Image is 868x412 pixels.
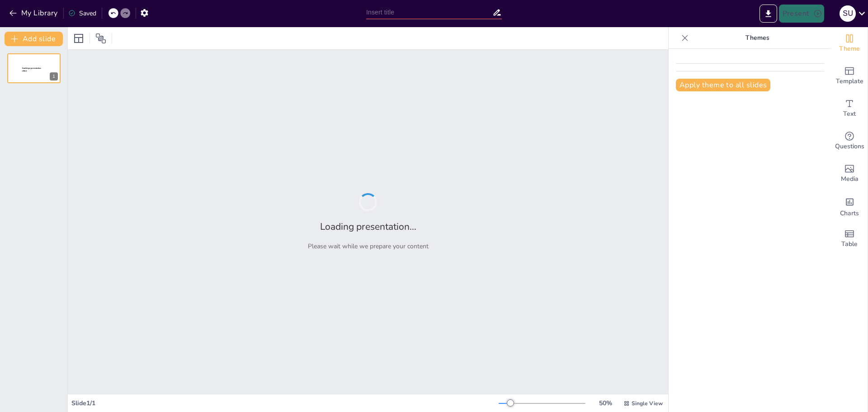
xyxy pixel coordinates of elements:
[95,33,106,44] span: Position
[594,399,616,407] div: 50 %
[841,174,859,184] span: Media
[676,79,770,91] button: Apply theme to all slides
[840,5,856,23] button: s U
[308,242,429,251] p: Please wait while we prepare your content
[779,5,824,23] button: Present
[71,399,499,407] div: Slide 1 / 1
[841,239,858,249] span: Table
[831,92,868,125] div: Add text boxes
[831,27,868,60] div: Change the overall theme
[71,31,86,46] div: Layout
[68,9,96,18] div: Saved
[836,76,863,86] span: Template
[7,53,61,83] div: 1
[320,220,416,233] h2: Loading presentation...
[5,32,63,46] button: Add slide
[839,44,860,54] span: Theme
[843,109,856,119] span: Text
[831,125,868,157] div: Get real-time input from your audience
[831,60,868,92] div: Add ready made slides
[366,6,492,19] input: Insert title
[22,67,41,72] span: Sendsteps presentation editor
[831,223,868,255] div: Add a table
[7,6,61,20] button: My Library
[835,142,864,152] span: Questions
[840,208,859,218] span: Charts
[692,27,822,49] p: Themes
[632,400,663,407] span: Single View
[759,5,777,23] button: Export to PowerPoint
[840,5,856,22] div: s U
[831,157,868,190] div: Add images, graphics, shapes or video
[50,72,58,81] div: 1
[831,190,868,223] div: Add charts and graphs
